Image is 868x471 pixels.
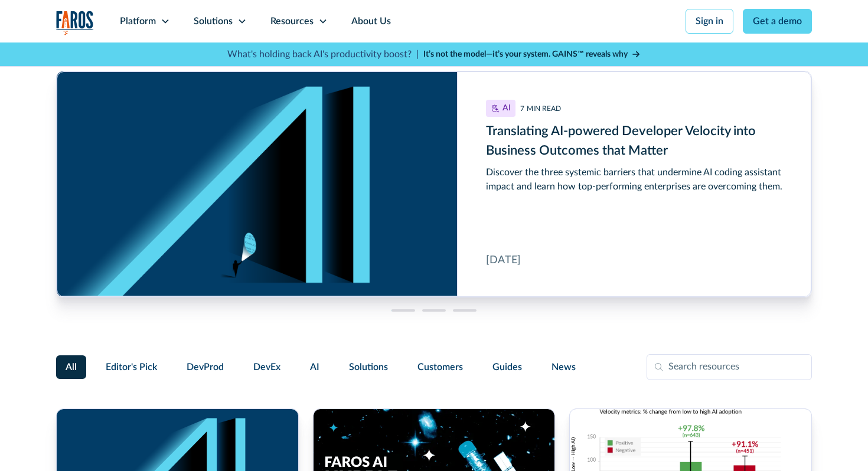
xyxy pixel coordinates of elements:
p: What's holding back AI's productivity boost? | [227,47,419,61]
input: Search resources [647,354,812,380]
span: All [66,360,77,374]
div: Solutions [194,14,233,28]
span: Editor's Pick [106,360,157,374]
a: Get a demo [743,9,812,34]
span: News [552,360,576,374]
span: Guides [492,360,522,374]
a: Sign in [686,9,733,34]
span: DevProd [187,360,224,374]
div: cms-link [57,71,811,297]
a: home [56,11,94,35]
div: Resources [270,14,314,28]
a: Translating AI-powered Developer Velocity into Business Outcomes that Matter [57,71,811,297]
div: Platform [120,14,156,28]
form: Filter Form [56,354,812,380]
span: DevEx [253,360,280,374]
a: It’s not the model—it’s your system. GAINS™ reveals why [423,48,641,61]
span: Solutions [349,360,388,374]
span: Customers [417,360,463,374]
strong: It’s not the model—it’s your system. GAINS™ reveals why [423,50,628,58]
img: Logo of the analytics and reporting company Faros. [56,11,94,35]
span: AI [310,360,319,374]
